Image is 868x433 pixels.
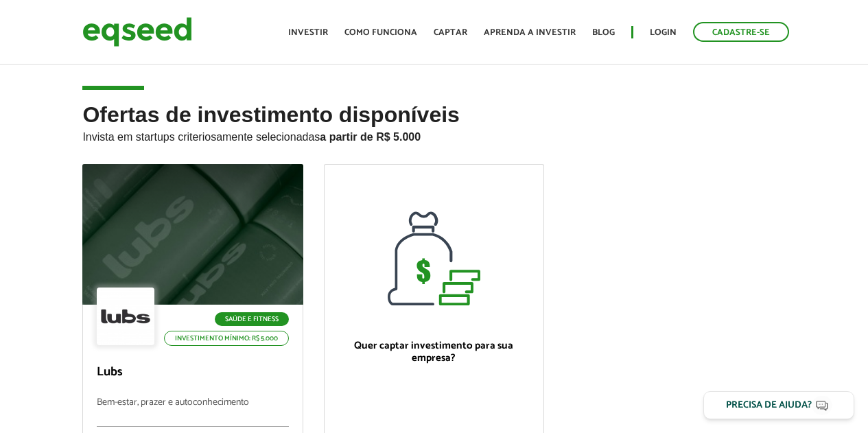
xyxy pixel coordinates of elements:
p: Bem-estar, prazer e autoconhecimento [97,397,288,427]
a: Aprenda a investir [484,28,576,37]
a: Blog [592,28,615,37]
p: Quer captar investimento para sua empresa? [338,340,530,364]
a: Cadastre-se [693,22,789,42]
p: Investimento mínimo: R$ 5.000 [164,331,289,346]
p: Invista em startups criteriosamente selecionadas [82,127,785,143]
a: Captar [434,28,467,37]
strong: a partir de R$ 5.000 [320,131,421,143]
p: Saúde e Fitness [215,312,289,326]
p: Lubs [97,365,288,380]
h2: Ofertas de investimento disponíveis [82,103,785,164]
a: Como funciona [344,28,417,37]
img: EqSeed [82,14,192,50]
a: Investir [288,28,328,37]
a: Login [650,28,677,37]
